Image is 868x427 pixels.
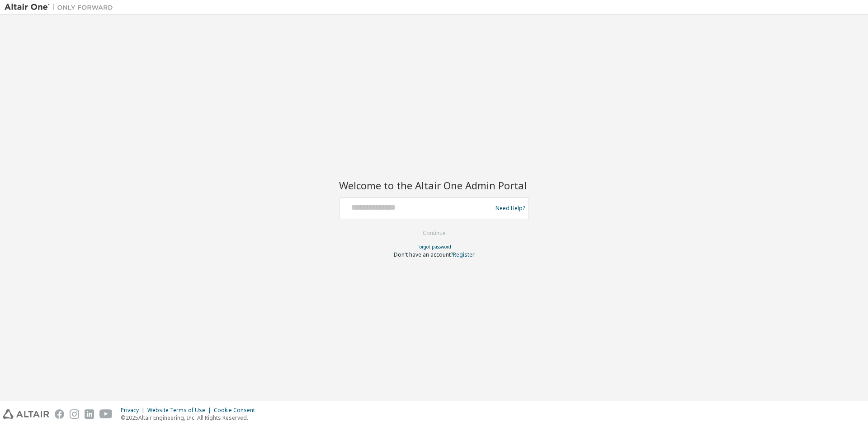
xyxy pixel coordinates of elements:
[339,179,529,192] h2: Welcome to the Altair One Admin Portal
[214,407,260,414] div: Cookie Consent
[3,409,49,419] img: altair_logo.svg
[121,407,147,414] div: Privacy
[121,414,260,422] p: © 2025 Altair Engineering, Inc. All Rights Reserved.
[5,3,118,12] img: Altair One
[495,208,525,208] a: Need Help?
[70,409,79,419] img: instagram.svg
[453,251,475,258] a: Register
[55,409,64,419] img: facebook.svg
[417,244,451,250] a: Forgot password
[85,409,94,419] img: linkedin.svg
[394,251,453,258] span: Don't have an account?
[99,409,113,419] img: youtube.svg
[147,407,214,414] div: Website Terms of Use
